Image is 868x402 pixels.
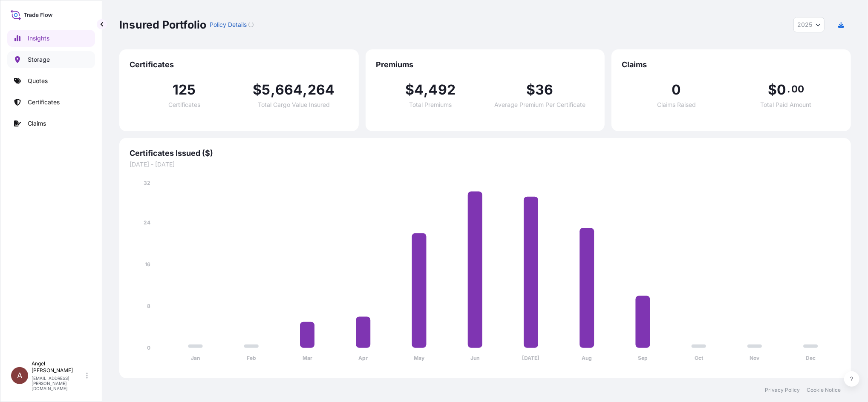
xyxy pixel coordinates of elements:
p: Storage [28,55,50,64]
span: 0 [672,83,681,97]
a: Storage [7,51,95,68]
span: 00 [791,86,804,92]
div: Loading [248,22,254,27]
p: Policy Details [210,20,247,29]
tspan: May [414,355,425,362]
a: Insights [7,30,95,47]
span: 36 [535,83,553,97]
p: Quotes [28,77,48,85]
span: $ [405,83,414,97]
span: [DATE] - [DATE] [130,160,841,169]
span: 125 [173,83,196,97]
span: Total Paid Amount [761,102,812,108]
tspan: Aug [582,355,592,362]
span: A [17,371,22,380]
p: Claims [28,119,46,128]
span: Certificates [130,60,349,70]
p: Certificates [28,98,60,106]
span: Average Premium Per Certificate [494,102,585,108]
tspan: Mar [303,355,312,362]
tspan: 8 [147,303,150,309]
span: , [424,83,428,97]
span: . [787,86,790,92]
button: Year Selector [793,17,825,32]
tspan: [DATE] [522,355,540,362]
span: 4 [414,83,424,97]
span: Claims Raised [657,102,696,108]
p: Insights [28,34,49,43]
span: Certificates Issued ($) [130,148,841,158]
span: 264 [308,83,335,97]
span: Premiums [376,60,595,70]
tspan: Jan [191,355,200,362]
a: Certificates [7,94,95,111]
span: $ [768,83,777,97]
tspan: 32 [144,180,150,186]
a: Quotes [7,72,95,89]
span: 2025 [797,20,812,29]
span: Total Premiums [409,102,452,108]
span: , [303,83,307,97]
span: $ [253,83,262,97]
a: Privacy Policy [765,387,800,393]
span: 664 [275,83,303,97]
tspan: Feb [247,355,256,362]
span: 0 [777,83,786,97]
tspan: 16 [145,261,150,267]
tspan: Nov [750,355,760,362]
a: Cookie Notice [807,387,841,393]
tspan: 0 [147,345,150,351]
button: Loading [248,18,254,32]
span: Certificates [168,102,200,108]
p: Angel [PERSON_NAME] [32,360,84,374]
tspan: Apr [358,355,368,362]
tspan: Sep [638,355,648,362]
tspan: 24 [144,219,150,226]
tspan: Jun [470,355,479,362]
span: , [271,83,275,97]
span: Total Cargo Value Insured [258,102,330,108]
p: Insured Portfolio [119,18,206,32]
span: 492 [429,83,456,97]
span: Claims [622,60,841,70]
span: 5 [262,83,270,97]
tspan: Dec [806,355,816,362]
a: Claims [7,115,95,132]
span: $ [526,83,535,97]
p: [EMAIL_ADDRESS][PERSON_NAME][DOMAIN_NAME] [32,376,84,391]
tspan: Oct [695,355,704,362]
